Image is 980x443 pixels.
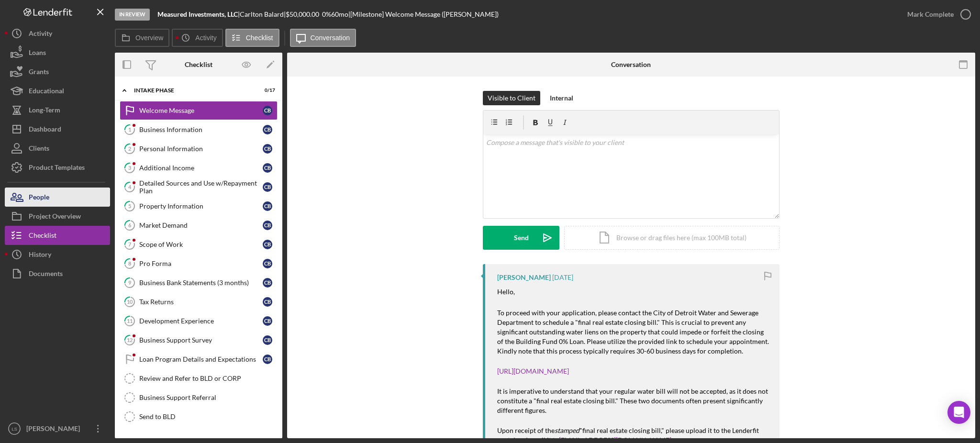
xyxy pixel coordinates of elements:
div: Checklist [185,61,212,68]
a: Review and Refer to BLD or CORP [120,369,278,388]
div: C B [263,354,272,364]
mark: stamped [555,426,579,434]
button: Product Templates [5,158,110,177]
tspan: 7 [128,241,132,247]
div: Open Intercom Messenger [947,401,970,424]
button: Send [483,226,559,250]
a: 10Tax ReturnsCB [120,292,278,311]
tspan: 12 [127,337,133,343]
button: Documents [5,264,110,283]
a: Send to BLD [120,407,278,426]
div: Project Overview [29,207,81,228]
a: 6Market DemandCB [120,216,278,235]
div: Review and Refer to BLD or CORP [139,375,277,382]
tspan: 5 [128,203,131,209]
a: Welcome MessageCB [120,101,278,120]
label: Conversation [311,34,350,42]
button: Internal [545,91,578,105]
div: C B [263,278,272,288]
a: 5Property InformationCB [120,197,278,216]
div: Loan Program Details and Expectations [139,355,263,363]
div: $50,000.00 [286,11,322,18]
div: 0 / 17 [258,88,275,93]
button: Checklist [5,226,110,245]
div: Intake Phase [134,88,251,93]
button: Activity [172,29,223,47]
div: Tax Returns [139,298,263,306]
div: Pro Forma [139,260,263,267]
div: People [29,188,49,209]
a: Long-Term [5,100,110,120]
div: Activity [29,24,52,45]
button: Conversation [290,29,356,47]
div: C B [263,221,272,230]
div: 60 mo [331,11,348,18]
div: Additional Income [139,164,263,172]
button: Activity [5,24,110,43]
mark: Hello, [497,288,515,296]
a: 11Development ExperienceCB [120,311,278,331]
tspan: 1 [128,126,131,133]
div: Loans [29,43,46,65]
div: C B [263,125,272,134]
div: Carlton Balard | [240,11,286,18]
mark: Upon receipt of the [497,426,555,434]
div: Business Information [139,126,263,133]
button: Visible to Client [483,91,540,105]
div: Dashboard [29,120,61,141]
div: Grants [29,62,49,84]
div: | [157,11,240,18]
button: Checklist [225,29,279,47]
tspan: 3 [128,165,131,171]
button: Overview [115,29,169,47]
tspan: 10 [127,299,133,305]
button: Educational [5,81,110,100]
button: Mark Complete [898,5,975,24]
button: People [5,188,110,207]
button: LS[PERSON_NAME] [5,419,110,438]
label: Overview [135,34,163,42]
a: 2Personal InformationCB [120,139,278,158]
mark: To proceed with your application, please contact the City of Detroit Water and Sewerage Departmen... [497,309,770,355]
div: [PERSON_NAME] [24,419,86,441]
time: 2025-08-15 21:03 [552,274,573,281]
button: Clients [5,139,110,158]
div: Documents [29,264,63,286]
tspan: 6 [128,222,132,228]
a: Grants [5,62,110,81]
div: Personal Information [139,145,263,153]
button: History [5,245,110,264]
div: C B [263,163,272,173]
div: C B [263,144,272,154]
label: Activity [195,34,216,42]
button: Project Overview [5,207,110,226]
a: Loan Program Details and ExpectationsCB [120,350,278,369]
div: Educational [29,81,64,103]
div: In Review [115,9,150,21]
div: C B [263,182,272,192]
button: Loans [5,43,110,62]
a: 4Detailed Sources and Use w/Repayment PlanCB [120,177,278,197]
div: Market Demand [139,221,263,229]
div: Visible to Client [488,91,535,105]
div: Business Support Referral [139,394,277,401]
div: Send [514,226,529,250]
div: Conversation [611,61,651,68]
tspan: 4 [128,184,132,190]
b: Measured Investments, LLC [157,10,238,18]
div: Mark Complete [907,5,954,24]
div: History [29,245,51,266]
div: Business Support Survey [139,336,263,344]
div: Internal [550,91,573,105]
div: Property Information [139,202,263,210]
div: Clients [29,139,49,160]
div: Product Templates [29,158,85,179]
a: 8Pro FormaCB [120,254,278,273]
a: 12Business Support SurveyCB [120,331,278,350]
div: C B [263,240,272,249]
